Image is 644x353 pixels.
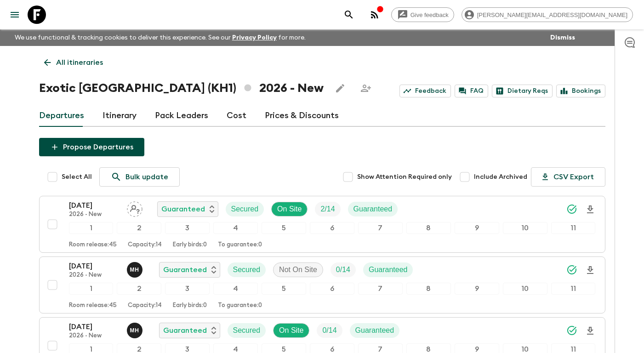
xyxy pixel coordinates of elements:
[358,283,403,295] div: 7
[228,262,266,277] div: Secured
[503,283,547,295] div: 10
[39,196,605,253] button: [DATE]2026 - NewAssign pack leaderGuaranteedSecuredOn SiteTrip FillGuaranteed1234567891011Room re...
[127,265,144,272] span: Mr. Heng Pringratana (Prefer name : James)
[69,222,114,234] div: 1
[262,222,306,234] div: 5
[39,53,108,72] a: All itineraries
[472,11,633,18] span: [PERSON_NAME][EMAIL_ADDRESS][DOMAIN_NAME]
[117,283,161,295] div: 2
[218,241,262,249] p: To guarantee: 0
[551,283,596,295] div: 11
[62,172,92,182] span: Select All
[130,327,139,334] p: M H
[353,204,393,215] p: Guaranteed
[315,202,340,216] div: Trip Fill
[492,85,553,97] a: Dietary Reqs
[69,272,120,279] p: 2026 - New
[462,7,633,22] div: [PERSON_NAME][EMAIL_ADDRESS][DOMAIN_NAME]
[233,325,261,336] p: Secured
[127,325,144,333] span: Mr. Heng Pringratana (Prefer name : James)
[233,264,261,275] p: Secured
[279,264,317,275] p: Not On Site
[165,283,210,295] div: 3
[69,283,114,295] div: 1
[226,202,264,216] div: Secured
[357,79,375,97] span: Share this itinerary
[130,266,139,273] p: M H
[39,79,324,97] h1: Exotic [GEOGRAPHIC_DATA] (KH1) 2026 - New
[355,325,394,336] p: Guaranteed
[155,105,208,127] a: Pack Leaders
[231,204,259,215] p: Secured
[262,283,306,295] div: 5
[213,283,258,295] div: 4
[69,332,120,340] p: 2026 - New
[277,204,302,215] p: On Site
[455,222,499,234] div: 9
[531,167,605,187] button: CSV Export
[232,34,277,41] a: Privacy Policy
[455,283,499,295] div: 9
[6,6,24,24] button: menu
[99,167,180,187] a: Bulk update
[585,204,596,215] svg: Download Onboarding
[585,325,596,336] svg: Download Onboarding
[310,283,354,295] div: 6
[69,241,117,249] p: Room release: 45
[39,105,84,127] a: Departures
[391,7,454,22] a: Give feedback
[336,264,350,275] p: 0 / 14
[556,85,605,97] a: Bookings
[405,11,454,18] span: Give feedback
[117,222,161,234] div: 2
[227,105,246,127] a: Cost
[566,204,577,215] svg: Synced Successfully
[331,262,356,277] div: Trip Fill
[69,200,120,211] p: [DATE]
[406,283,451,295] div: 8
[273,323,309,338] div: On Site
[39,256,605,313] button: [DATE]2026 - NewMr. Heng Pringratana (Prefer name : James)GuaranteedSecuredNot On SiteTrip FillGu...
[317,323,342,338] div: Trip Fill
[310,222,354,234] div: 6
[585,265,596,276] svg: Download Onboarding
[165,222,210,234] div: 3
[474,172,527,182] span: Include Archived
[213,222,258,234] div: 4
[273,262,323,277] div: Not On Site
[125,171,168,182] p: Bulk update
[340,6,358,24] button: search adventures
[271,202,308,216] div: On Site
[128,241,162,249] p: Capacity: 14
[551,222,596,234] div: 11
[566,264,577,275] svg: Synced Successfully
[566,325,577,336] svg: Synced Successfully
[369,264,408,275] p: Guaranteed
[163,264,207,275] p: Guaranteed
[279,325,303,336] p: On Site
[163,325,207,336] p: Guaranteed
[69,261,120,272] p: [DATE]
[173,302,207,309] p: Early birds: 0
[228,323,266,338] div: Secured
[11,29,309,46] p: We use functional & tracking cookies to deliver this experience. See our for more.
[103,105,137,127] a: Itinerary
[128,302,162,309] p: Capacity: 14
[69,211,120,218] p: 2026 - New
[161,204,205,215] p: Guaranteed
[127,204,142,211] span: Assign pack leader
[39,138,144,156] button: Propose Departures
[357,172,452,182] span: Show Attention Required only
[322,325,336,336] p: 0 / 14
[173,241,207,249] p: Early birds: 0
[503,222,547,234] div: 10
[127,323,144,338] button: MH
[69,302,117,309] p: Room release: 45
[406,222,451,234] div: 8
[265,105,339,127] a: Prices & Discounts
[548,31,577,44] button: Dismiss
[56,57,103,68] p: All itineraries
[399,85,451,97] a: Feedback
[127,262,144,278] button: MH
[331,79,349,97] button: Edit this itinerary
